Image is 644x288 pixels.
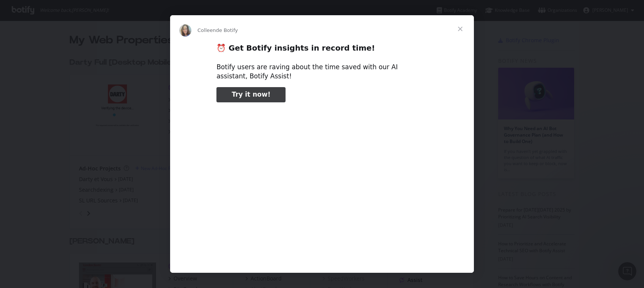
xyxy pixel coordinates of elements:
span: Fermer [447,15,474,43]
h2: ⏰ Get Botify insights in record time! [216,43,428,57]
span: Try it now! [232,91,270,98]
span: Colleen [197,27,216,33]
a: Try it now! [216,87,286,102]
span: de Botify [216,27,238,33]
img: Profile image for Colleen [179,24,191,37]
video: Regarder la vidéo [164,109,480,267]
div: Botify users are raving about the time saved with our AI assistant, Botify Assist! [216,63,428,81]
